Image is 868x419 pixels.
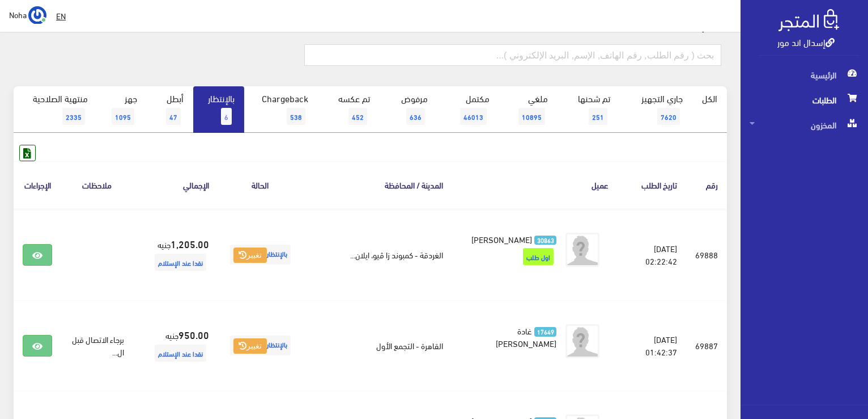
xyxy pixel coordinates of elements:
th: الإجراءات [14,161,61,208]
td: الغردقة - كمبوند زا ڤيو، ايلان... [303,209,453,301]
a: 30863 [PERSON_NAME] [470,233,556,245]
span: غادة [PERSON_NAME] [496,322,556,351]
strong: 1,205.00 [171,236,209,251]
a: Chargeback538 [244,86,318,133]
a: تم شحنها251 [558,86,620,133]
span: 6 [221,108,232,125]
span: 1095 [112,108,134,125]
u: EN [56,9,66,23]
td: برجاء الاتصال قبل ال... [61,300,133,391]
a: الرئيسية [741,62,868,87]
a: 17649 غادة [PERSON_NAME] [470,324,556,349]
th: تاريخ الطلب [618,161,686,208]
span: بالإنتظار [230,245,291,265]
a: المخزون [741,112,868,137]
span: 17649 [534,327,556,337]
span: Noha [9,7,27,22]
span: 46013 [460,108,487,125]
th: عميل [452,161,618,208]
span: نقدا عند الإستلام [155,254,206,271]
th: اﻹجمالي [133,161,218,208]
span: 538 [287,108,305,125]
iframe: Drift Widget Chat Controller [14,341,57,384]
th: ملاحظات [61,161,133,208]
a: الطلبات [741,87,868,112]
span: المخزون [750,112,859,137]
a: بالإنتظار6 [193,86,244,133]
input: بحث ( رقم الطلب, رقم الهاتف, الإسم, البريد اﻹلكتروني )... [304,44,721,66]
a: تم عكسه452 [318,86,380,133]
button: تغيير [233,338,267,354]
th: الحالة [218,161,303,208]
a: إسدال اند مور [777,33,835,50]
span: 636 [406,108,425,125]
img: . [778,9,839,31]
td: جنيه [133,300,218,391]
span: 30863 [534,236,556,245]
a: أبطل47 [147,86,193,133]
span: 47 [166,108,181,125]
th: المدينة / المحافظة [303,161,453,208]
span: 452 [348,108,367,125]
td: جنيه [133,209,218,301]
span: 251 [589,108,607,125]
span: 10895 [518,108,545,125]
a: جاري التجهيز7620 [620,86,693,133]
span: اول طلب [523,248,554,265]
a: الكل [692,86,727,110]
td: 69887 [686,300,727,391]
a: مكتمل46013 [437,86,499,133]
a: منتهية الصلاحية2335 [14,86,97,133]
img: avatar.png [565,233,599,267]
th: رقم [686,161,727,208]
td: [DATE] 01:42:37 [618,300,686,391]
a: جهز1095 [97,86,147,133]
img: ... [28,6,46,24]
td: القاهرة - التجمع الأول [303,300,453,391]
span: 7620 [657,108,680,125]
img: avatar.png [565,324,599,358]
a: EN [52,6,70,26]
td: [DATE] 02:22:42 [618,209,686,301]
span: 2335 [62,108,85,125]
td: 69888 [686,209,727,301]
span: الطلبات [750,87,859,112]
a: ملغي10895 [499,86,558,133]
button: تغيير [233,248,267,263]
span: [PERSON_NAME] [471,231,532,247]
strong: 950.00 [178,327,209,342]
span: الرئيسية [750,62,859,87]
span: بالإنتظار [230,336,291,355]
span: نقدا عند الإستلام [155,345,206,362]
a: مرفوض636 [380,86,437,133]
a: ... Noha [9,6,46,24]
